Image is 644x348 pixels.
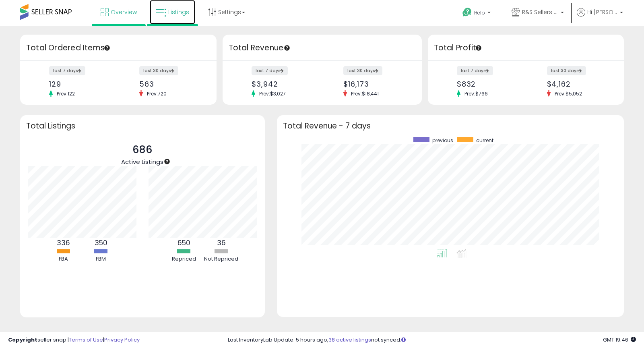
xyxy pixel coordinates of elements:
[49,66,85,75] label: last 7 days
[255,90,290,97] span: Prev: $3,027
[462,7,472,17] i: Get Help
[547,80,610,88] div: $4,162
[603,336,636,344] span: 2025-08-12 19:46 GMT
[217,238,226,248] b: 36
[168,8,189,16] span: Listings
[53,90,79,97] span: Prev: 122
[328,336,371,344] a: 38 active listings
[83,255,119,263] div: FBM
[401,337,406,342] i: Click here to read more about un-synced listings.
[475,44,482,52] div: Tooltip anchor
[143,90,171,97] span: Prev: 720
[476,137,493,144] span: current
[45,255,82,263] div: FBA
[283,123,618,129] h3: Total Revenue - 7 days
[547,66,586,75] label: last 30 days
[121,142,163,157] p: 686
[104,336,140,344] a: Privacy Policy
[522,8,558,16] span: R&S Sellers LLC
[139,66,178,75] label: last 30 days
[26,42,211,54] h3: Total Ordered Items
[103,44,111,52] div: Tooltip anchor
[577,8,623,26] a: Hi [PERSON_NAME]
[229,42,416,54] h3: Total Revenue
[49,80,112,88] div: 129
[434,42,618,54] h3: Total Profit
[121,157,163,166] span: Active Listings
[95,238,107,248] b: 350
[166,255,202,263] div: Repriced
[456,1,499,26] a: Help
[474,9,485,16] span: Help
[460,90,492,97] span: Prev: $766
[432,137,453,144] span: previous
[283,44,291,52] div: Tooltip anchor
[111,8,137,16] span: Overview
[8,336,140,344] div: seller snap | |
[343,66,382,75] label: last 30 days
[163,158,171,165] div: Tooltip anchor
[457,66,493,75] label: last 7 days
[26,123,259,129] h3: Total Listings
[69,336,103,344] a: Terms of Use
[343,80,408,88] div: $16,173
[57,238,70,248] b: 336
[178,238,190,248] b: 650
[252,80,316,88] div: $3,942
[551,90,586,97] span: Prev: $5,052
[139,80,202,88] div: 563
[8,336,37,344] strong: Copyright
[347,90,383,97] span: Prev: $18,441
[252,66,288,75] label: last 7 days
[203,255,239,263] div: Not Repriced
[587,8,617,16] span: Hi [PERSON_NAME]
[228,336,636,344] div: Last InventoryLab Update: 5 hours ago, not synced.
[457,80,520,88] div: $832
